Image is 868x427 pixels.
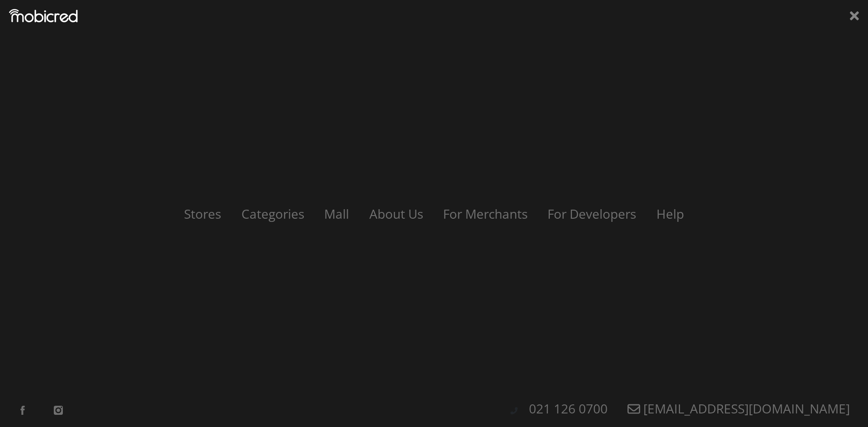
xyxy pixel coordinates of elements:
[434,205,537,222] a: For Merchants
[232,205,313,222] a: Categories
[520,400,617,417] a: 021 126 0700
[618,400,859,417] a: [EMAIL_ADDRESS][DOMAIN_NAME]
[647,205,693,222] a: Help
[315,205,358,222] a: Mall
[538,205,645,222] a: For Developers
[360,205,432,222] a: About Us
[9,9,78,23] img: Mobicred
[175,205,230,222] a: Stores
